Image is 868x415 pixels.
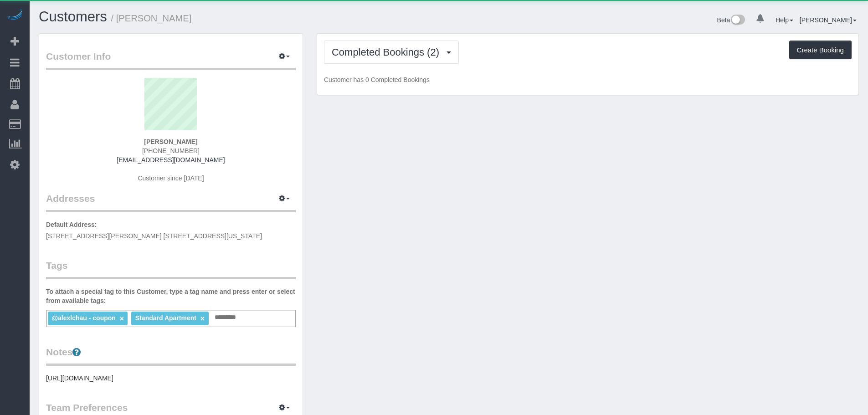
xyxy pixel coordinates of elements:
span: Customer since [DATE] [138,174,204,182]
label: To attach a special tag to this Customer, type a tag name and press enter or select from availabl... [46,287,296,305]
a: Beta [717,16,745,24]
a: [PERSON_NAME] [800,16,857,24]
button: Completed Bookings (2) [324,41,459,64]
legend: Notes [46,345,296,366]
span: @alexlchau - coupon [51,314,115,322]
a: × [120,315,124,323]
span: [PHONE_NUMBER] [142,147,200,154]
span: Completed Bookings (2) [332,46,444,58]
img: New interface [730,15,745,26]
span: Standard Apartment [135,314,196,322]
a: [EMAIL_ADDRESS][DOMAIN_NAME] [117,156,225,164]
a: × [200,315,205,323]
p: Customer has 0 Completed Bookings [324,75,852,84]
legend: Tags [46,259,296,279]
button: Create Booking [789,41,852,60]
strong: [PERSON_NAME] [144,138,197,145]
img: Automaid Logo [5,9,24,22]
small: / [PERSON_NAME] [111,13,192,23]
pre: [URL][DOMAIN_NAME] [46,374,296,383]
a: Customers [39,9,107,25]
span: [STREET_ADDRESS][PERSON_NAME] [STREET_ADDRESS][US_STATE] [46,232,262,240]
a: Help [776,16,793,24]
legend: Customer Info [46,50,296,70]
label: Default Address: [46,220,97,229]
